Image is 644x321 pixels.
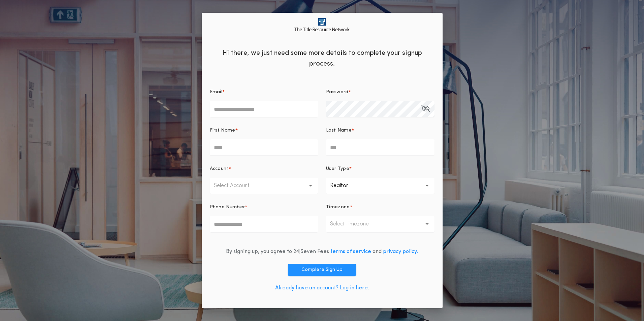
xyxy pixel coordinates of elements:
[210,216,318,232] input: Phone Number*
[326,139,434,155] input: Last Name*
[210,127,235,134] p: First Name
[326,216,434,232] button: Select timezone
[330,220,380,228] p: Select timezone
[210,101,318,117] input: Email*
[330,249,371,254] a: terms of service
[202,42,443,73] div: Hi there, we just need some more details to complete your signup process.
[275,285,369,291] a: Already have an account? Log in here.
[214,182,260,190] p: Select Account
[210,89,223,96] p: Email
[210,166,229,172] p: Account
[210,178,318,194] button: Select Account
[210,204,245,211] p: Phone Number
[421,101,430,117] button: Password*
[288,264,356,276] button: Complete Sign Up
[326,101,434,117] input: Password*
[326,127,352,134] p: Last Name
[226,248,418,256] div: By signing up, you agree to 24|Seven Fees and
[326,178,434,194] button: Realtor
[294,18,350,31] img: logo
[326,166,349,172] p: User Type
[383,249,418,254] a: privacy policy.
[210,139,318,155] input: First Name*
[326,89,349,96] p: Password
[330,182,359,190] p: Realtor
[326,204,350,211] p: Timezone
